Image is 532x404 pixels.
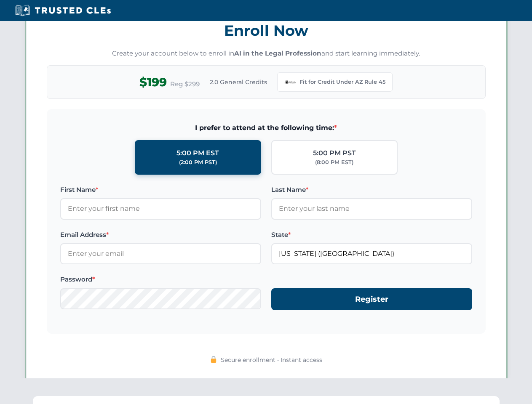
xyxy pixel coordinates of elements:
[271,243,472,264] input: Arizona (AZ)
[60,274,261,284] label: Password
[179,158,217,167] div: (2:00 PM PST)
[60,243,261,264] input: Enter your email
[221,355,322,364] span: Secure enrollment • Instant access
[47,17,486,44] h3: Enroll Now
[139,73,167,92] span: $199
[60,122,472,133] span: I prefer to attend at the following time:
[315,158,353,167] div: (8:00 PM EST)
[176,148,219,159] div: 5:00 PM EST
[234,49,321,57] strong: AI in the Legal Profession
[271,198,472,219] input: Enter your last name
[13,4,113,17] img: Trusted CLEs
[210,77,267,87] span: 2.0 General Credits
[60,198,261,219] input: Enter your first name
[170,79,200,89] span: Reg $299
[271,185,472,195] label: Last Name
[313,148,356,159] div: 5:00 PM PST
[299,78,385,86] span: Fit for Credit Under AZ Rule 45
[60,185,261,195] label: First Name
[47,49,486,58] p: Create your account below to enroll in and start learning immediately.
[210,356,217,363] img: 🔒
[271,288,472,311] button: Register
[271,230,472,240] label: State
[284,76,296,88] img: Arizona Bar
[60,230,261,240] label: Email Address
